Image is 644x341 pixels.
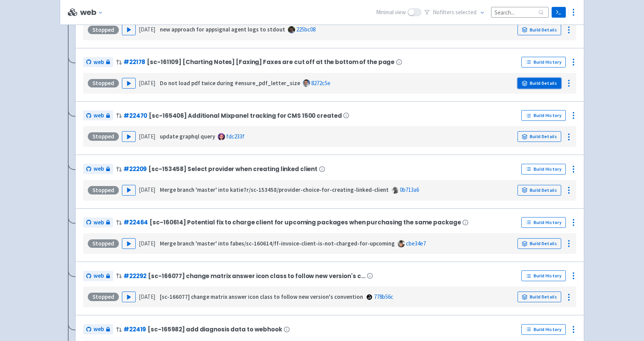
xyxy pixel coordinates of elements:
[88,132,119,141] div: Stopped
[88,293,119,301] div: Stopped
[521,324,566,335] a: Build History
[94,272,104,280] span: web
[147,59,394,65] span: [sc-161109] [Charting Notes] [Faxing] Faxes are cut off at the bottom of the page
[123,218,148,226] a: #22464
[80,8,107,17] button: web
[521,217,566,228] a: Build History
[88,26,119,34] div: Stopped
[491,7,549,17] input: Search...
[517,292,561,302] a: Build Details
[83,110,113,121] a: web
[139,133,155,140] time: [DATE]
[521,110,566,121] a: Build History
[123,58,145,66] a: #22178
[160,186,389,193] strong: Merge branch 'master' into katie7r/sc-153458/provider-choice-for-creating-linked-client
[139,186,155,193] time: [DATE]
[148,166,317,172] span: [sc-153458] Select provider when creating linked client
[160,79,300,87] strong: Do not load pdf twice during #ensure_pdf_letter_size
[517,238,561,249] a: Build Details
[123,165,147,173] a: #22209
[122,78,136,89] button: Play
[139,293,155,300] time: [DATE]
[123,112,147,120] a: #22470
[160,293,363,300] strong: [sc-166077] change matrix answer icon class to follow new version's convention
[148,326,282,333] span: [sc-165982] add diagnosis data to webhook
[455,8,476,16] span: selected
[122,25,136,35] button: Play
[94,58,104,67] span: web
[122,131,136,142] button: Play
[433,8,476,17] span: No filter s
[139,240,155,247] time: [DATE]
[122,185,136,196] button: Play
[94,165,104,173] span: web
[521,164,566,175] a: Build History
[552,7,566,18] a: Terminal
[226,133,245,140] a: fdc233f
[521,57,566,68] a: Build History
[88,239,119,248] div: Stopped
[160,240,395,247] strong: Merge branch 'master' into fabes/sc-160614/ff-invoice-client-is-not-charged-for-upcoming
[517,25,561,35] a: Build Details
[374,293,393,300] a: 778b56c
[139,26,155,33] time: [DATE]
[94,325,104,334] span: web
[94,111,104,120] span: web
[160,26,285,33] strong: new approach for appsignal agent logs to stdout
[123,272,146,280] a: #22292
[88,79,119,87] div: Stopped
[296,26,315,33] a: 225bc08
[400,186,419,193] a: 0b713a6
[376,8,406,17] span: Minimal view
[160,133,215,140] strong: update graphql query
[311,79,330,87] a: 8272c5e
[94,218,104,227] span: web
[83,57,113,68] a: web
[83,164,113,174] a: web
[517,78,561,89] a: Build Details
[122,238,136,249] button: Play
[148,273,365,279] span: [sc-166077] change matrix answer icon class to follow new version's c…
[83,217,113,228] a: web
[517,131,561,142] a: Build Details
[83,271,113,281] a: web
[521,270,566,281] a: Build History
[149,112,342,119] span: [sc-165406] Additional Mixpanel tracking for CMS 1500 created
[123,325,146,333] a: #22419
[88,186,119,194] div: Stopped
[122,292,136,302] button: Play
[83,324,113,334] a: web
[517,185,561,196] a: Build Details
[149,219,461,226] span: [sc-160614] Potential fix to charge client for upcoming packages when purchasing the same package
[139,79,155,87] time: [DATE]
[406,240,426,247] a: cbe34e7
